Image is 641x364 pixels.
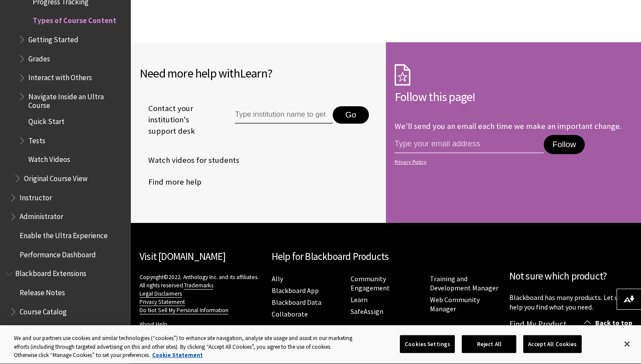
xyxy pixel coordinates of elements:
input: email address [395,135,544,153]
a: Find My Product [509,319,566,329]
img: Subscription Icon [395,64,410,86]
a: Legal Disclaimers [140,290,182,298]
a: Collaborate [272,310,308,319]
a: Visit [DOMAIN_NAME] [140,250,225,263]
button: Go [333,106,369,124]
a: Do Not Sell My Personal Information [140,307,228,314]
span: Navigate Inside an Ultra Course [28,89,125,110]
input: Type institution name to get support [235,106,333,124]
button: Accept All Cookies [523,335,581,353]
div: We and our partners use cookies and similar technologies (“cookies”) to enhance site navigation, ... [14,334,353,360]
a: Training and Development Manager [430,274,498,293]
a: About Help [140,320,167,328]
h2: Help for Blackboard Products [272,249,501,264]
a: SafeAssign [351,307,383,316]
h2: Follow this page! [395,88,632,106]
a: Watch videos for students [140,154,239,167]
p: Blackboard has many products. Let us help you find what you need. [509,293,633,312]
p: Copyright©2022. Anthology Inc. and its affiliates. All rights reserved. [140,273,263,314]
span: Watch Videos [28,152,70,164]
button: Cookies Settings [400,335,455,353]
span: Instructor [20,190,52,202]
button: Reject All [462,335,516,353]
span: Original Course View [24,171,88,183]
button: Close [617,334,637,354]
span: Quick Start [28,114,65,126]
span: Release Notes [20,285,65,297]
button: Follow [544,135,585,154]
h2: Not sure which product? [509,269,633,284]
span: Grades [28,51,50,63]
a: Trademarks [184,282,213,290]
span: Course Catalog [20,304,67,316]
a: Community Engagement [351,274,390,293]
span: Performance Dashboard [20,247,96,259]
span: Blackboard Extensions [15,266,86,278]
span: Tests [28,133,45,145]
span: Interact with Others [28,71,92,82]
span: Getting Started [28,32,78,44]
a: Privacy Statement [140,298,185,306]
span: Types of Course Content [33,13,116,25]
a: Find more help [140,175,201,189]
a: Blackboard App [272,286,319,295]
a: Web Community Manager [430,295,480,313]
a: Blackboard Data [272,298,321,307]
span: Administrator [20,209,63,221]
span: Contact your institution's support desk [140,103,215,137]
a: Learn [351,295,368,304]
span: Learn [240,65,267,81]
span: Extended Course Management v2 [20,324,124,335]
a: Ally [272,274,283,283]
h2: Need more help with ? [140,64,377,82]
a: Privacy Policy [395,159,630,165]
p: We'll send you an email each time we make an important change. [395,121,621,131]
a: More information about your privacy, opens in a new tab [152,351,203,359]
span: Enable the Ultra Experience [20,228,108,240]
a: Back to top [577,315,641,331]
